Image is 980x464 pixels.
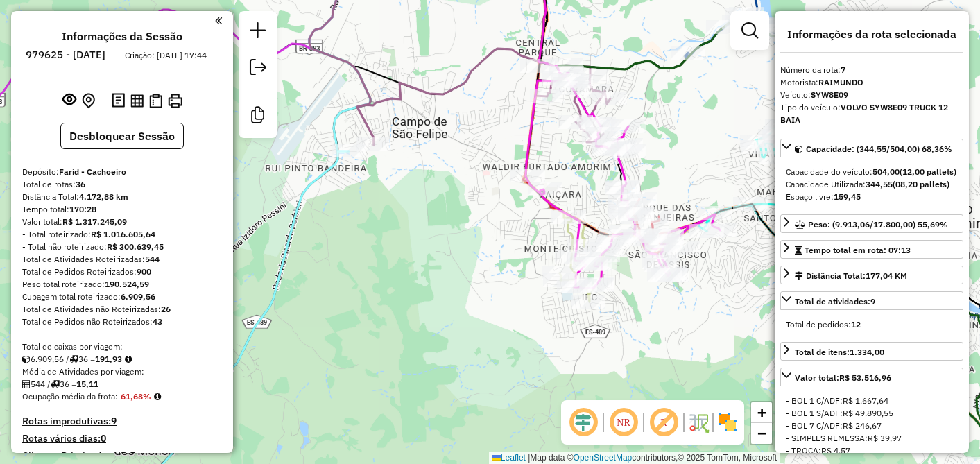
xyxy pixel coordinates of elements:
[22,166,222,178] div: Depósito:
[22,433,222,445] h4: Rotas vários dias:
[22,228,222,241] div: - Total roteirizado:
[22,366,222,378] div: Média de Atividades por viagem:
[22,303,222,316] div: Total de Atividades não Roteirizadas:
[95,354,122,364] strong: 191,93
[22,450,222,462] h4: Clientes Priorizados NR:
[786,395,958,407] div: - BOL 1 C/ADF:
[22,191,222,203] div: Distância Total:
[76,379,98,389] strong: 15,11
[786,191,958,203] div: Espaço livre:
[59,166,126,177] strong: Farid - Cachoeiro
[786,407,958,420] div: - BOL 1 S/ADF:
[528,453,530,463] span: |
[574,453,633,463] a: OpenStreetMap
[780,266,963,284] a: Distância Total:177,04 KM
[137,266,151,277] strong: 900
[22,203,222,216] div: Tempo total:
[851,319,861,329] strong: 12
[843,408,893,418] span: R$ 49.890,55
[780,240,963,259] a: Tempo total em rota: 07:13
[780,101,963,126] div: Tipo do veículo:
[687,411,710,433] img: Fluxo de ruas
[618,207,653,221] div: Atividade não roteirizada - BAR PRONTO SOCORRO
[51,380,60,388] i: Total de rotas
[786,445,958,457] div: - TROCA:
[780,342,963,361] a: Total de itens:1.334,00
[91,229,155,239] strong: R$ 1.016.605,64
[795,270,907,282] div: Distância Total:
[22,291,222,303] div: Cubagem total roteirizado:
[786,166,958,178] div: Capacidade do veículo:
[811,89,848,100] strong: SYW8E09
[107,241,164,252] strong: R$ 300.639,45
[76,179,85,189] strong: 36
[647,406,680,439] span: Exibir rótulo
[22,253,222,266] div: Total de Atividades Roteirizadas:
[244,53,272,85] a: Exportar sessão
[795,346,884,359] div: Total de itens:
[26,49,105,61] h6: 979625 - [DATE]
[121,391,151,402] strong: 61,68%
[119,49,212,62] div: Criação: [DATE] 17:44
[69,204,96,214] strong: 170:28
[22,178,222,191] div: Total de rotas:
[806,144,952,154] span: Capacidade: (344,55/504,00) 68,36%
[736,17,764,44] a: Exibir filtros
[786,318,958,331] div: Total de pedidos:
[839,372,891,383] strong: R$ 53.516,96
[872,166,900,177] strong: 504,00
[244,17,272,48] a: Nova sessão e pesquisa
[786,432,958,445] div: - SIMPLES REMESSA:
[153,316,162,327] strong: 43
[893,179,949,189] strong: (08,20 pallets)
[125,355,132,363] i: Meta Caixas/viagem: 1,00 Diferença: 190,93
[109,90,128,112] button: Logs desbloquear sessão
[244,101,272,132] a: Criar modelo
[821,445,850,456] span: R$ 4,57
[620,207,655,221] div: Atividade não roteirizada - BAR PRONTO SOCORRO
[757,404,766,421] span: +
[22,278,222,291] div: Peso total roteirizado:
[805,245,911,255] span: Tempo total em rota: 07:13
[165,91,185,111] button: Imprimir Rotas
[22,316,222,328] div: Total de Pedidos não Roteirizados:
[786,420,958,432] div: - BOL 7 C/ADF:
[215,12,222,28] a: Clique aqui para minimizar o painel
[101,432,106,445] strong: 0
[60,123,184,149] button: Desbloquear Sessão
[780,76,963,89] div: Motorista:
[22,380,31,388] i: Total de Atividades
[128,91,146,110] button: Visualizar relatório de Roteirização
[795,296,875,307] span: Total de atividades:
[818,77,863,87] strong: RAIMUNDO
[492,453,526,463] a: Leaflet
[111,415,117,427] strong: 9
[780,102,948,125] strong: VOLVO SYW8E09 TRUCK 12 BAIA
[79,90,98,112] button: Centralizar mapa no depósito ou ponto de apoio
[22,216,222,228] div: Valor total:
[843,395,888,406] span: R$ 1.667,64
[868,433,902,443] span: R$ 39,97
[567,406,600,439] span: Ocultar deslocamento
[870,296,875,307] strong: 9
[716,411,739,433] img: Exibir/Ocultar setores
[780,313,963,336] div: Total de atividades:9
[850,347,884,357] strong: 1.334,00
[780,368,963,386] a: Valor total:R$ 53.516,96
[145,254,160,264] strong: 544
[62,216,127,227] strong: R$ 1.317.245,09
[154,393,161,401] em: Média calculada utilizando a maior ocupação (%Peso ou %Cubagem) de cada rota da sessão. Rotas cro...
[607,406,640,439] span: Ocultar NR
[780,28,963,41] h4: Informações da rota selecionada
[22,266,222,278] div: Total de Pedidos Roteirizados:
[105,279,149,289] strong: 190.524,59
[780,89,963,101] div: Veículo:
[22,355,31,363] i: Cubagem total roteirizado
[900,166,956,177] strong: (12,00 pallets)
[808,219,948,230] span: Peso: (9.913,06/17.800,00) 55,69%
[751,402,772,423] a: Zoom in
[79,191,128,202] strong: 4.172,88 km
[780,160,963,209] div: Capacidade: (344,55/504,00) 68,36%
[22,341,222,353] div: Total de caixas por viagem:
[866,179,893,189] strong: 344,55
